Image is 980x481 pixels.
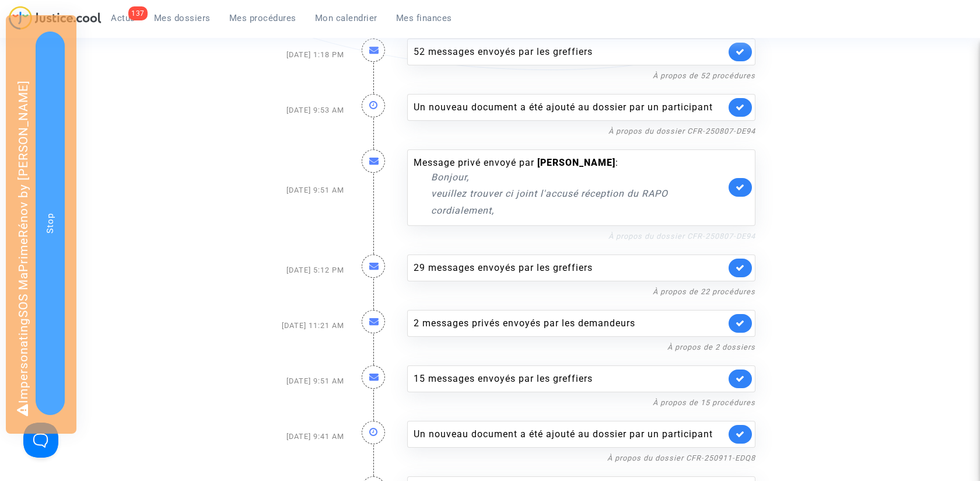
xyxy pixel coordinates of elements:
div: [DATE] 1:18 PM [216,27,353,82]
a: Mon calendrier [306,9,387,27]
a: À propos de 22 procédures [653,287,755,296]
span: Mes finances [396,13,452,23]
a: À propos du dossier CFR-250911-EDQ8 [607,454,755,462]
iframe: Help Scout Beacon - Open [23,423,58,458]
span: Actus [111,13,135,23]
div: Impersonating [6,15,76,434]
a: Mes finances [387,9,461,27]
i: veuillez trouver ci joint l'accusé réception du RAPO [431,188,668,199]
a: À propos du dossier CFR-250807-DE94 [608,127,755,135]
div: 137 [128,6,148,20]
b: [PERSON_NAME] [537,157,615,168]
div: Un nouveau document a été ajouté au dossier par un participant [414,100,726,114]
div: 2 messages privés envoyés par les demandeurs [414,316,726,330]
a: 137Actus [101,9,145,27]
a: Mes procédures [220,9,306,27]
i: Bonjour, [431,172,469,183]
a: À propos de 52 procédures [653,71,755,80]
img: jc-logo.svg [9,6,101,30]
div: [DATE] 9:41 AM [216,409,353,465]
a: À propos de 2 dossiers [667,343,755,351]
div: [DATE] 9:51 AM [216,354,353,409]
i: cordialement, [431,205,494,216]
a: À propos de 15 procédures [653,398,755,407]
a: À propos du dossier CFR-250807-DE94 [608,232,755,240]
div: 29 messages envoyés par les greffiers [414,261,726,275]
a: Mes dossiers [145,9,220,27]
div: Message privé envoyé par : [414,156,726,217]
div: [DATE] 9:51 AM [216,138,353,243]
div: 15 messages envoyés par les greffiers [414,372,726,386]
button: Stop [36,32,65,415]
span: Mon calendrier [315,13,377,23]
div: [DATE] 5:12 PM [216,243,353,298]
span: Mes procédures [229,13,296,23]
span: Mes dossiers [154,13,211,23]
div: 52 messages envoyés par les greffiers [414,45,726,59]
div: [DATE] 9:53 AM [216,82,353,138]
span: Stop [45,213,55,233]
div: Un nouveau document a été ajouté au dossier par un participant [414,427,726,441]
div: [DATE] 11:21 AM [216,298,353,354]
